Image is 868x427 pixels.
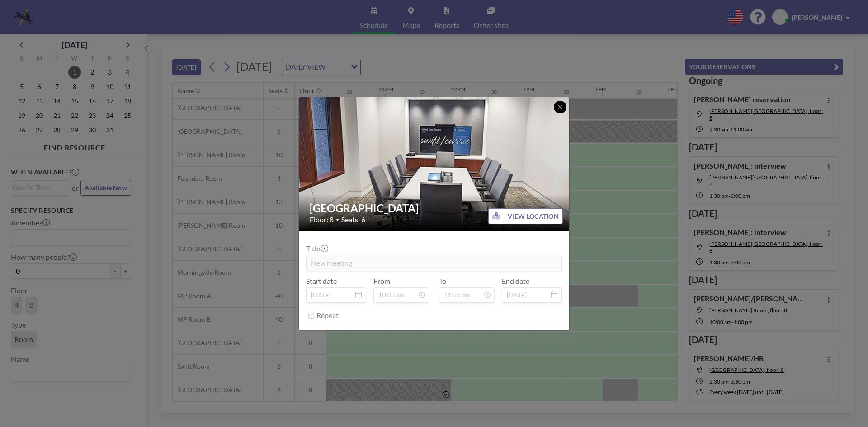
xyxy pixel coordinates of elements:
[433,280,435,300] span: -
[336,216,339,223] span: •
[439,277,446,286] label: To
[299,62,570,266] img: 537.jpg
[306,277,337,286] label: Start date
[306,244,327,253] label: Title
[310,215,334,224] span: Floor: 8
[341,215,365,224] span: Seats: 6
[488,208,563,224] button: VIEW LOCATION
[310,202,559,215] h2: [GEOGRAPHIC_DATA]
[502,277,529,286] label: End date
[373,277,390,286] label: From
[316,311,339,320] label: Repeat
[307,255,561,271] input: (No title)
